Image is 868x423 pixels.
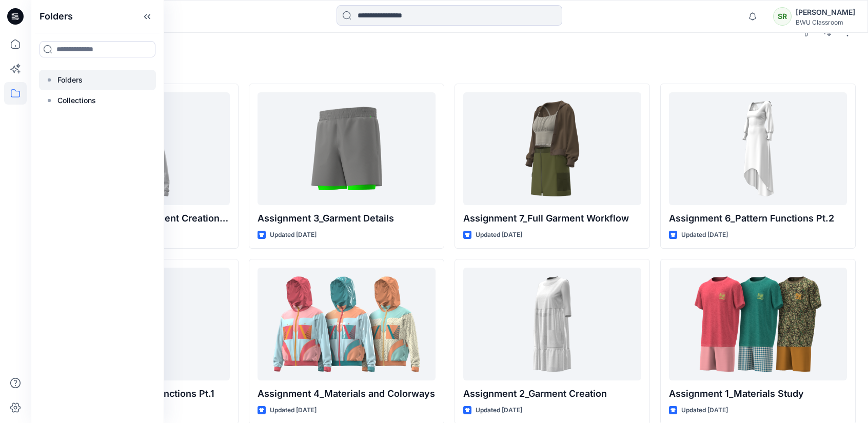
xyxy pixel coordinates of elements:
p: Assignment 6_Pattern Functions Pt.2 [669,211,847,226]
a: Assignment 4_Materials and Colorways [258,268,436,380]
p: Updated [DATE] [681,405,728,416]
p: Updated [DATE] [476,230,522,240]
p: Assignment 7_Full Garment Workflow [463,211,641,226]
p: Assignment 3_Garment Details [258,211,436,226]
a: Assignment 2_Garment Creation [463,268,641,380]
p: Assignment 1_Materials Study [669,387,847,401]
p: Assignment 4_Materials and Colorways [258,387,436,401]
p: Updated [DATE] [270,405,317,416]
div: BWU Classroom [796,18,855,26]
p: Collections [57,94,96,107]
p: Assignment 2_Garment Creation [463,387,641,401]
p: Folders [57,74,83,86]
a: Assignment 3_Garment Details [258,92,436,205]
div: [PERSON_NAME] [796,6,855,18]
p: Updated [DATE] [681,230,728,240]
p: Updated [DATE] [476,405,522,416]
h4: Styles [43,61,856,73]
div: SR [773,7,792,26]
a: Assignment 7_Full Garment Workflow [463,92,641,205]
a: Assignment 6_Pattern Functions Pt.2 [669,92,847,205]
p: Updated [DATE] [270,230,317,240]
a: Assignment 1_Materials Study [669,268,847,380]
